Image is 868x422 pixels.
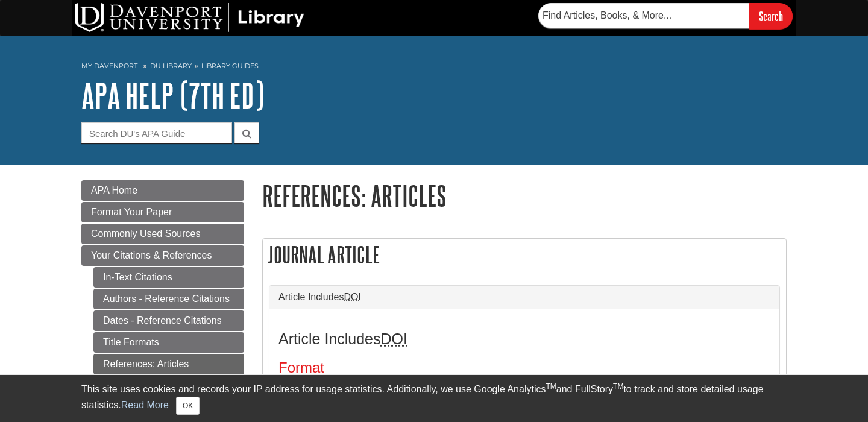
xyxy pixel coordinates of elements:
a: Authors - Reference Citations [93,289,244,309]
a: Title Formats [93,332,244,353]
input: Search DU's APA Guide [81,122,232,143]
form: Searches DU Library's articles, books, and more [538,3,793,29]
sup: TM [613,382,623,391]
sup: TM [546,382,556,391]
h3: Article Includes [278,330,770,348]
span: APA Home [91,185,137,195]
img: DU Library [75,3,304,32]
a: In-Text Citations [93,267,244,288]
a: Format Your Paper [81,202,244,222]
a: References: Articles [93,354,244,374]
a: DU Library [150,61,192,70]
div: This site uses cookies and records your IP address for usage statistics. Additionally, we use Goo... [81,382,787,415]
nav: breadcrumb [81,58,787,77]
a: Commonly Used Sources [81,224,244,244]
abbr: Digital Object Identifier. This is the string of numbers associated with a particular article. No... [344,292,361,302]
a: APA Home [81,180,244,201]
a: Your Citations & References [81,245,244,266]
a: Library Guides [201,61,259,70]
input: Search [749,3,793,29]
a: Dates - Reference Citations [93,310,244,331]
span: Commonly Used Sources [91,228,200,239]
a: Article IncludesDOI [278,292,770,303]
h4: Format [278,360,770,376]
a: My Davenport [81,61,137,71]
h1: References: Articles [262,180,787,211]
button: Close [176,397,200,415]
a: APA Help (7th Ed) [81,77,264,114]
abbr: Digital Object Identifier. This is the string of numbers associated with a particular article. No... [381,330,407,347]
h2: Journal Article [263,239,786,271]
span: Your Citations & References [91,250,212,260]
span: Format Your Paper [91,207,172,217]
input: Find Articles, Books, & More... [538,3,749,28]
a: Read More [121,400,169,410]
